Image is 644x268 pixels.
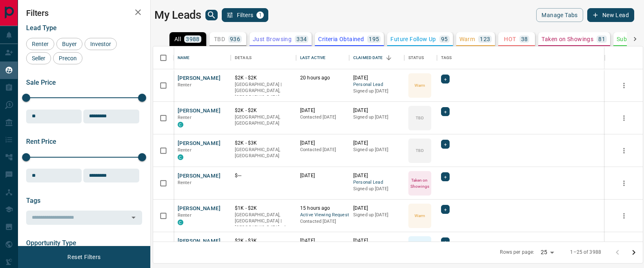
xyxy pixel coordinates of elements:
div: Renter [26,38,54,50]
button: Open [128,212,139,223]
div: + [441,205,450,214]
p: Rows per page: [500,249,534,256]
span: Renter [178,82,192,88]
p: Contacted [DATE] [300,147,345,153]
p: Just Browsing [253,36,292,42]
p: Signed up [DATE] [353,212,400,218]
span: Rent Price [26,138,56,145]
p: Warm [459,36,475,42]
button: [PERSON_NAME] [178,140,221,147]
p: Signed up [DATE] [353,147,400,153]
span: Seller [29,55,48,62]
p: Signed up [DATE] [353,186,400,192]
span: Buyer [59,41,80,47]
span: Renter [178,115,192,120]
p: 123 [480,36,490,42]
button: New Lead [587,8,634,22]
div: Investor [85,38,117,50]
span: Personal Lead [353,179,400,186]
button: [PERSON_NAME] [178,237,221,245]
p: $--- [235,172,292,179]
p: Taken on Showings [409,177,430,189]
span: 1 [257,12,263,18]
button: Go to next page [626,244,642,261]
p: Contacted [DATE] [300,218,345,225]
div: + [441,107,450,116]
div: Claimed Date [353,46,383,69]
p: 15 hours ago [300,205,345,212]
p: $2K - $3K [235,140,292,147]
button: more [618,210,630,222]
div: Tags [437,46,605,69]
div: 25 [537,246,557,258]
div: condos.ca [178,122,183,127]
p: [DATE] [353,75,400,81]
span: Renter [178,213,192,218]
button: more [618,79,630,92]
p: 334 [296,36,307,42]
p: All [174,36,181,42]
p: 195 [369,36,379,42]
span: Tags [26,197,40,204]
div: Last Active [300,46,325,69]
div: Buyer [56,38,82,50]
button: [PERSON_NAME] [178,172,221,180]
span: Investor [87,41,114,47]
p: 3988 [186,36,200,42]
h2: Filters [26,8,142,18]
span: + [444,238,447,246]
p: $1K - $2K [235,205,292,212]
span: + [444,75,447,83]
span: Active Viewing Request [300,212,345,219]
button: more [618,145,630,157]
span: Renter [178,180,192,185]
div: Last Active [296,46,349,69]
p: TBD [416,147,423,154]
p: Toronto [235,212,292,231]
div: Name [174,46,231,69]
span: + [444,108,447,116]
p: Signed up [DATE] [353,114,400,121]
p: Taken on Showings [541,36,593,42]
p: 81 [598,36,605,42]
button: Reset Filters [62,250,106,264]
div: Seller [26,52,51,64]
button: [PERSON_NAME] [178,75,221,82]
p: Warm [414,213,425,219]
p: [DATE] [353,237,400,244]
div: Name [178,46,190,69]
p: Signed up [DATE] [353,88,400,94]
p: [GEOGRAPHIC_DATA] | [GEOGRAPHIC_DATA], [GEOGRAPHIC_DATA] [235,81,292,101]
div: + [441,172,450,181]
p: Criteria Obtained [318,36,364,42]
span: + [444,140,447,148]
div: Status [404,46,437,69]
p: 20 hours ago [300,75,345,81]
div: + [441,140,450,149]
p: [DATE] [300,107,345,114]
p: HOT [504,36,516,42]
div: + [441,237,450,246]
p: 38 [521,36,528,42]
div: Precon [53,52,82,64]
p: $2K - $2K [235,75,292,81]
button: Sort [383,52,394,64]
p: [DATE] [353,107,400,114]
div: Claimed Date [349,46,404,69]
div: condos.ca [178,154,183,160]
span: + [444,173,447,181]
p: [DATE] [353,205,400,212]
div: condos.ca [178,220,183,225]
span: Sale Price [26,79,56,86]
p: $2K - $3K [235,237,292,244]
p: Contacted [DATE] [300,114,345,121]
div: Details [235,46,252,69]
button: search button [205,10,218,20]
p: [GEOGRAPHIC_DATA], [GEOGRAPHIC_DATA] [235,147,292,159]
button: more [618,177,630,189]
p: Warm [414,82,425,88]
span: Precon [56,55,80,62]
div: Details [231,46,296,69]
p: 95 [441,36,448,42]
span: Lead Type [26,24,57,32]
